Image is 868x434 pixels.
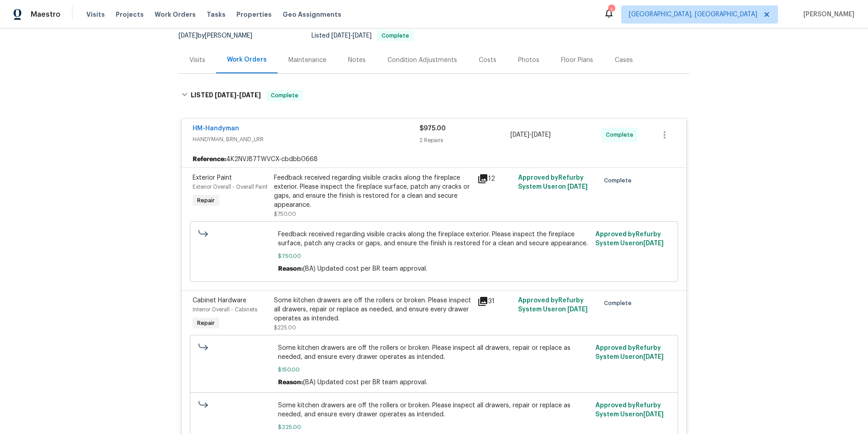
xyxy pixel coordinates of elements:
[274,325,296,330] span: $225.00
[479,56,496,65] div: Costs
[236,10,272,19] span: Properties
[800,10,854,19] span: [PERSON_NAME]
[567,184,588,190] span: [DATE]
[274,211,296,217] span: $750.00
[331,33,372,39] span: -
[643,354,664,360] span: [DATE]
[86,10,105,19] span: Visits
[278,343,590,362] span: Some kitchen drawers are off the rollers or broken. Please inspect all drawers, repair or replace...
[274,173,472,210] div: Feedback received regarding visible cracks along the fireplace exterior. Please inspect the firep...
[604,176,635,185] span: Complete
[215,92,261,98] span: -
[179,81,689,110] div: LISTED [DATE]-[DATE]Complete
[193,297,246,304] span: Cabinet Hardware
[191,90,261,101] h6: LISTED
[532,132,551,138] span: [DATE]
[510,130,551,139] span: -
[643,240,664,247] span: [DATE]
[348,56,366,65] div: Notes
[420,125,446,132] span: $975.00
[155,10,196,19] span: Work Orders
[595,345,664,360] span: Approved by Refurby System User on
[518,56,539,65] div: Photos
[331,33,350,39] span: [DATE]
[193,307,257,312] span: Interior Overall - Cabinets
[518,297,588,313] span: Approved by Refurby System User on
[378,33,413,38] span: Complete
[227,55,267,64] div: Work Orders
[278,423,590,432] span: $225.00
[595,402,664,418] span: Approved by Refurby System User on
[477,173,513,184] div: 12
[629,10,757,19] span: [GEOGRAPHIC_DATA], [GEOGRAPHIC_DATA]
[193,155,226,164] b: Reference:
[193,175,232,181] span: Exterior Paint
[387,56,457,65] div: Condition Adjustments
[288,56,326,65] div: Maintenance
[193,135,420,144] span: HANDYMAN, BRN_AND_LRR
[193,319,218,328] span: Repair
[193,125,239,132] a: HM-Handyman
[207,11,226,18] span: Tasks
[239,92,261,98] span: [DATE]
[182,151,686,167] div: 4K2NVJ87TWVCX-cbdbb0668
[643,411,664,418] span: [DATE]
[311,33,414,39] span: Listed
[179,30,263,41] div: by [PERSON_NAME]
[561,56,593,65] div: Floor Plans
[215,92,236,98] span: [DATE]
[278,252,590,261] span: $750.00
[179,33,198,39] span: [DATE]
[510,132,529,138] span: [DATE]
[606,130,637,139] span: Complete
[420,136,510,145] div: 2 Repairs
[267,91,302,100] span: Complete
[303,266,427,272] span: (BA) Updated cost per BR team approval.
[274,296,472,323] div: Some kitchen drawers are off the rollers or broken. Please inspect all drawers, repair or replace...
[477,296,513,307] div: 31
[278,401,590,419] span: Some kitchen drawers are off the rollers or broken. Please inspect all drawers, repair or replace...
[283,10,341,19] span: Geo Assignments
[567,306,588,313] span: [DATE]
[278,266,303,272] span: Reason:
[595,231,664,247] span: Approved by Refurby System User on
[278,379,303,386] span: Reason:
[518,175,588,190] span: Approved by Refurby System User on
[193,196,218,205] span: Repair
[353,33,372,39] span: [DATE]
[31,10,61,19] span: Maestro
[608,5,614,14] div: 1
[116,10,144,19] span: Projects
[193,184,268,190] span: Exterior Overall - Overall Paint
[615,56,633,65] div: Cases
[278,230,590,248] span: Feedback received regarding visible cracks along the fireplace exterior. Please inspect the firep...
[604,299,635,308] span: Complete
[303,379,427,386] span: (BA) Updated cost per BR team approval.
[189,56,205,65] div: Visits
[278,365,590,374] span: $150.00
